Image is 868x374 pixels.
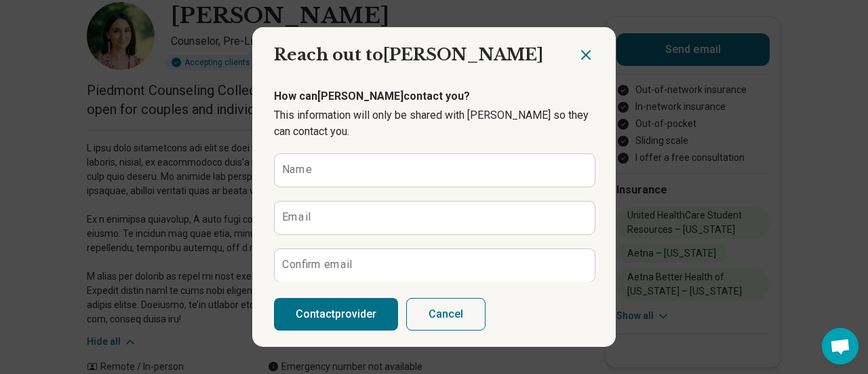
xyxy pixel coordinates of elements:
[282,259,352,270] label: Confirm email
[274,107,594,140] p: This information will only be shared with [PERSON_NAME] so they can contact you.
[274,88,594,105] p: How can [PERSON_NAME] contact you?
[274,298,398,331] button: Contactprovider
[282,212,311,223] label: Email
[578,47,594,63] button: Close dialog
[274,45,543,64] span: Reach out to [PERSON_NAME]
[406,298,486,331] button: Cancel
[282,164,312,175] label: Name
